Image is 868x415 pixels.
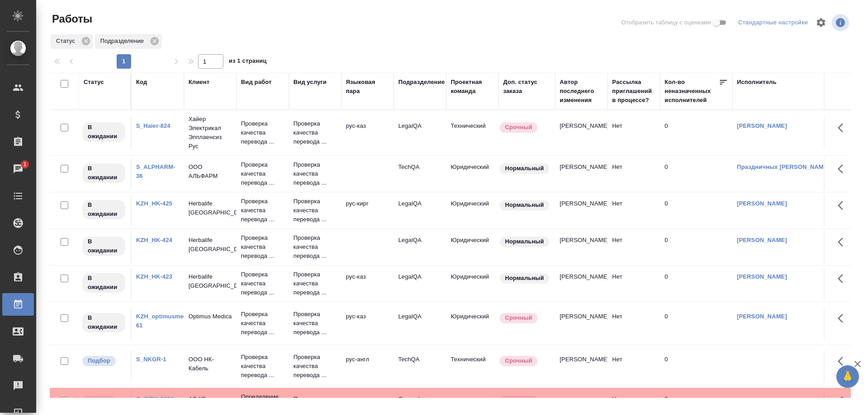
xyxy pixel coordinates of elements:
td: [PERSON_NAME] [555,308,608,339]
p: Нормальный [505,201,544,210]
div: Автор последнего изменения [560,78,603,105]
td: LegalQA [394,195,446,226]
div: Кол-во неназначенных исполнителей [665,78,719,105]
a: [PERSON_NAME] [737,200,787,207]
div: Подразделение [398,78,445,87]
td: [PERSON_NAME] [555,231,608,263]
div: Рассылка приглашений в процессе? [612,78,656,105]
p: Optimus Medica [189,312,232,321]
a: [PERSON_NAME] [737,237,787,243]
div: Статус [51,34,93,49]
p: Проверка качества перевода ... [293,310,337,337]
p: Срочный [505,313,532,322]
td: 0 [660,117,732,149]
div: Статус [84,78,104,87]
p: В ожидании [88,313,120,331]
div: Можно подбирать исполнителей [81,355,126,367]
p: В ожидании [88,274,120,292]
td: [PERSON_NAME] [555,268,608,299]
td: Нет [608,350,660,382]
td: [PERSON_NAME] [555,158,608,190]
td: Нет [608,195,660,226]
td: рус-англ [341,350,394,382]
div: Исполнитель назначен, приступать к работе пока рано [81,312,126,333]
p: В ожидании [88,201,120,219]
a: Праздничных [PERSON_NAME] [737,163,830,170]
td: LegalQA [394,231,446,263]
div: Исполнитель [737,78,777,87]
button: Здесь прячутся важные кнопки [832,268,854,289]
p: Подразделение [100,37,147,46]
p: Проверка качества перевода ... [293,233,337,261]
p: Проверка качества перевода ... [241,310,284,337]
td: Юридический [446,158,499,190]
td: TechQA [394,158,446,190]
p: Проверка качества перевода ... [241,353,284,380]
td: Технический [446,350,499,382]
p: В ожидании [88,237,120,255]
p: Подбор [88,356,110,365]
p: Нормальный [505,237,544,246]
td: LegalQA [394,268,446,299]
a: KZH_HK-423 [136,273,172,280]
div: Проектная команда [451,78,494,96]
p: Срочный [505,123,532,132]
td: TechQA [394,350,446,382]
p: Проверка качества перевода ... [293,197,337,224]
a: [PERSON_NAME] [737,313,787,320]
button: Здесь прячутся важные кнопки [832,195,854,216]
div: Исполнитель назначен, приступать к работе пока рано [81,163,126,184]
td: Нет [608,158,660,190]
td: [PERSON_NAME] [555,195,608,226]
p: ООО АЛЬФАРМ [189,163,232,181]
td: [PERSON_NAME] [555,350,608,382]
div: Клиент [189,78,209,87]
span: Работы [50,12,92,26]
span: из 1 страниц [229,56,267,69]
p: Хайер Электрикал Эпплаенсиз Рус [189,115,232,151]
p: Создан [88,396,109,405]
a: S_Haier-824 [136,122,170,129]
p: Срочный [505,356,532,365]
p: Проверка качества перевода ... [241,270,284,297]
a: KZH_HK-425 [136,200,172,207]
span: 🙏 [840,367,855,386]
p: Проверка качества перевода ... [293,353,337,380]
a: S_NKGR-1 [136,356,166,363]
p: Срочный [505,396,532,405]
p: Нормальный [505,274,544,283]
td: 0 [660,231,732,263]
p: Проверка качества перевода ... [293,119,337,146]
td: 0 [660,308,732,339]
span: Посмотреть информацию [832,14,851,31]
td: 0 [660,158,732,190]
p: Проверка качества перевода ... [241,160,284,187]
td: LegalQA [394,308,446,339]
p: Перевод срочный [293,395,337,413]
a: KZH_optimusmedica-61 [136,313,198,329]
div: Исполнитель назначен, приступать к работе пока рано [81,272,126,294]
div: split button [736,16,810,30]
div: Языковая пара [346,78,389,96]
td: Нет [608,231,660,263]
span: Отобразить таблицу с оценками [621,18,711,27]
a: C_CITI1-5206 [136,396,174,402]
div: Исполнитель назначен, приступать к работе пока рано [81,236,126,257]
div: Исполнитель назначен, приступать к работе пока рано [81,199,126,220]
td: Нет [608,308,660,339]
a: [PERSON_NAME] [737,273,787,280]
p: В ожидании [88,164,120,182]
td: Нет [608,117,660,149]
button: Здесь прячутся важные кнопки [832,117,854,139]
p: Проверка качества перевода ... [241,119,284,146]
td: Юридический [446,268,499,299]
p: ООО НК-Кабель [189,355,232,373]
div: Подразделение [95,34,162,49]
td: 0 [660,268,732,299]
a: 1 [2,158,34,180]
td: рус-каз [341,308,394,339]
td: Юридический [446,231,499,263]
td: [PERSON_NAME] [555,117,608,149]
p: Проверка качества перевода ... [293,160,337,187]
p: Herbalife [GEOGRAPHIC_DATA] [189,199,232,217]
